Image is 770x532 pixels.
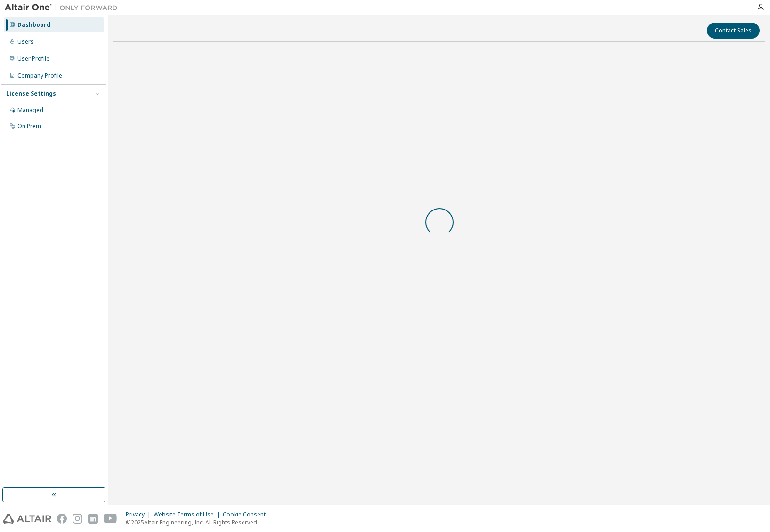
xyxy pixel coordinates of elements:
div: Users [17,38,34,46]
div: Company Profile [17,72,62,80]
div: Privacy [126,511,154,518]
div: Managed [17,106,43,114]
div: Dashboard [17,21,50,29]
img: linkedin.svg [88,514,98,524]
button: Contact Sales [707,23,760,39]
img: youtube.svg [104,514,117,524]
div: Cookie Consent [223,511,271,518]
p: © 2025 Altair Engineering, Inc. All Rights Reserved. [126,518,271,526]
div: Website Terms of Use [154,511,223,518]
div: User Profile [17,55,49,63]
div: License Settings [6,90,56,97]
img: Altair One [5,3,122,12]
div: On Prem [17,122,41,130]
img: instagram.svg [73,514,82,524]
img: facebook.svg [57,514,67,524]
img: altair_logo.svg [3,514,51,524]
